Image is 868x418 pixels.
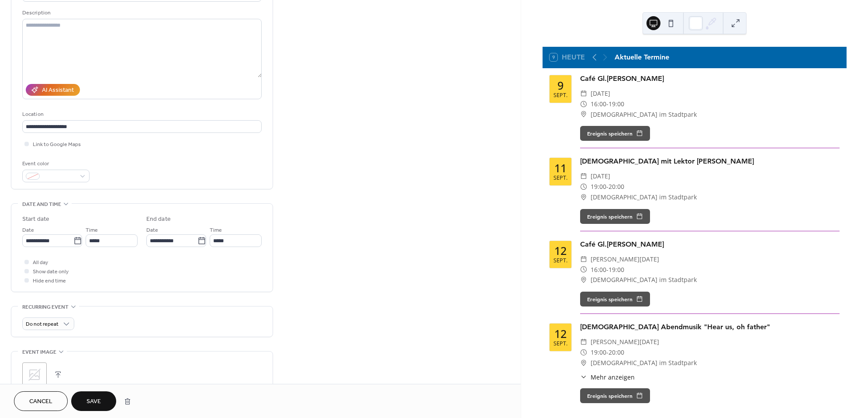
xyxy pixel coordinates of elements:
span: [DEMOGRAPHIC_DATA] im Stadtpark [591,358,697,368]
div: Start date [22,215,49,224]
span: Time [210,226,222,235]
span: 19:00 [591,347,606,358]
button: Ereignis speichern [580,292,650,307]
span: [DATE] [591,171,610,181]
span: Mehr anzeigen [591,373,635,382]
div: ​ [580,181,587,192]
button: AI Assistant [26,84,80,96]
div: ​ [580,109,587,120]
span: 20:00 [609,181,624,192]
span: - [606,265,609,275]
button: Cancel [14,391,68,411]
div: End date [146,215,171,224]
span: Hide end time [33,277,66,286]
div: Aktuelle Termine [615,52,669,63]
button: Ereignis speichern [580,126,650,141]
span: Event image [22,348,56,357]
span: 19:00 [609,265,624,275]
span: 16:00 [591,99,606,109]
button: Save [71,391,116,411]
span: [DEMOGRAPHIC_DATA] im Stadtpark [591,109,697,120]
span: 20:00 [609,347,624,358]
div: 11 [554,163,567,174]
div: ​ [580,88,587,99]
div: AI Assistant [42,86,74,95]
div: ​ [580,99,587,109]
span: Show date only [33,268,69,277]
button: ​Mehr anzeigen [580,373,635,382]
span: - [606,181,609,192]
span: Recurring event [22,303,69,312]
div: Sept. [553,341,567,347]
div: Café Gl.[PERSON_NAME] [580,239,840,250]
div: 9 [557,80,564,91]
span: 16:00 [591,265,606,275]
div: Sept. [553,258,567,264]
div: 12 [554,328,567,339]
div: ​ [580,265,587,275]
span: - [606,347,609,358]
span: Date and time [22,200,61,209]
div: ​ [580,373,587,382]
span: [DEMOGRAPHIC_DATA] im Stadtpark [591,275,697,285]
div: Café Gl.[PERSON_NAME] [580,73,840,84]
div: [DEMOGRAPHIC_DATA] mit Lektor [PERSON_NAME] [580,156,840,167]
button: Ereignis speichern [580,388,650,403]
span: [PERSON_NAME][DATE] [591,337,659,347]
span: - [606,99,609,109]
span: [DEMOGRAPHIC_DATA] im Stadtpark [591,192,697,202]
span: 19:00 [591,181,606,192]
span: Cancel [29,397,52,407]
span: [DATE] [591,88,610,99]
span: Do not repeat [26,320,59,330]
div: ​ [580,254,587,265]
button: Ereignis speichern [580,209,650,224]
span: 19:00 [609,99,624,109]
div: 12 [554,245,567,256]
span: [PERSON_NAME][DATE] [591,254,659,265]
div: ​ [580,337,587,347]
div: Sept. [553,93,567,98]
div: Event color [22,159,88,168]
span: Save [86,397,101,407]
div: Location [22,110,260,119]
span: Date [146,226,158,235]
div: ​ [580,275,587,285]
div: Description [22,8,260,17]
div: ​ [580,347,587,358]
div: ​ [580,171,587,181]
span: Time [86,226,98,235]
span: Date [22,226,34,235]
div: ​ [580,358,587,368]
div: ; [22,362,47,387]
div: Sept. [553,175,567,181]
span: Link to Google Maps [33,140,81,150]
span: All day [33,258,48,268]
div: [DEMOGRAPHIC_DATA] Abendmusik "Hear us, oh father" [580,322,840,332]
div: ​ [580,192,587,202]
